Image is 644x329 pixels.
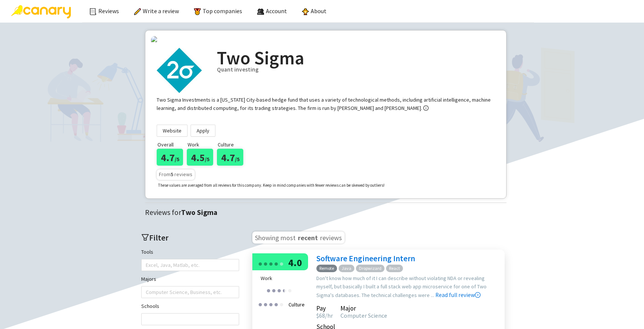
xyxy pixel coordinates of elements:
span: 68 [316,312,325,319]
div: ● [269,257,273,269]
div: Work [261,274,305,282]
label: Tools [141,248,153,256]
div: 4.5 [187,149,213,166]
span: filter [141,233,149,241]
div: ● [287,284,292,296]
span: Website [163,125,182,136]
p: These values are averaged from all reviews for this company. Keep in mind companies with fewer re... [158,182,385,189]
img: Canary Logo [11,5,71,18]
img: company-banners%2FtwoSigma_banner.jfif [151,36,501,42]
div: ● [266,284,271,296]
p: Overall [157,140,187,149]
span: right-circle [475,292,481,298]
div: ● [274,298,278,310]
div: Major [340,306,387,311]
div: ● [263,257,268,269]
span: /5 [205,156,209,163]
h2: Filter [141,232,239,244]
a: Top companies [194,7,242,15]
a: Reviews [90,7,119,15]
strong: Two Sigma [181,208,217,217]
span: info-circle [423,105,429,111]
span: Java [339,265,354,273]
span: /5 [175,156,179,163]
label: Majors [141,275,156,283]
h3: Showing most reviews [252,232,345,244]
input: Tools [146,260,147,270]
a: Read full review [435,254,481,299]
div: ● [274,257,278,269]
div: ● [263,298,268,310]
span: Apply [197,125,209,136]
div: Don't know how much of it I can describe without violating NDA or revealing myself, but basically... [316,274,501,300]
a: Software Engineering Intern [316,253,415,264]
b: 5 [171,171,173,178]
span: /hr [325,312,333,319]
div: Culture [286,298,307,311]
span: Dropwizard [356,265,385,273]
img: people.png [257,8,264,15]
p: Work [188,140,217,149]
div: 4.7 [157,149,183,166]
div: ● [279,257,284,269]
span: 4.0 [288,256,302,269]
span: Account [266,7,287,15]
label: Schools [141,302,159,310]
div: ● [272,284,276,296]
div: Reviews for [145,207,510,218]
img: Company Logo [157,48,202,93]
span: Computer Science [340,312,387,319]
span: $ [316,312,319,319]
div: 4.7 [217,149,243,166]
div: ● [279,298,284,310]
div: ● [282,284,284,296]
div: Pay [316,306,333,311]
div: ● [269,298,273,310]
span: /5 [235,156,240,163]
div: ● [258,257,262,269]
h2: Two Sigma [217,48,495,68]
p: Culture [218,140,247,149]
span: recent [297,232,319,241]
div: ● [277,284,281,296]
span: Remote [316,265,337,273]
div: ● [258,298,262,310]
a: Apply [191,125,215,137]
div: Two Sigma Investments is a [US_STATE] City-based hedge fund that uses a variety of technological ... [157,96,491,111]
span: From reviews [159,171,192,178]
a: Write a review [134,7,179,15]
a: About [302,7,327,15]
span: React [386,265,403,273]
div: ● [282,284,287,296]
a: Website [157,125,188,137]
div: Quant investing [217,65,495,74]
